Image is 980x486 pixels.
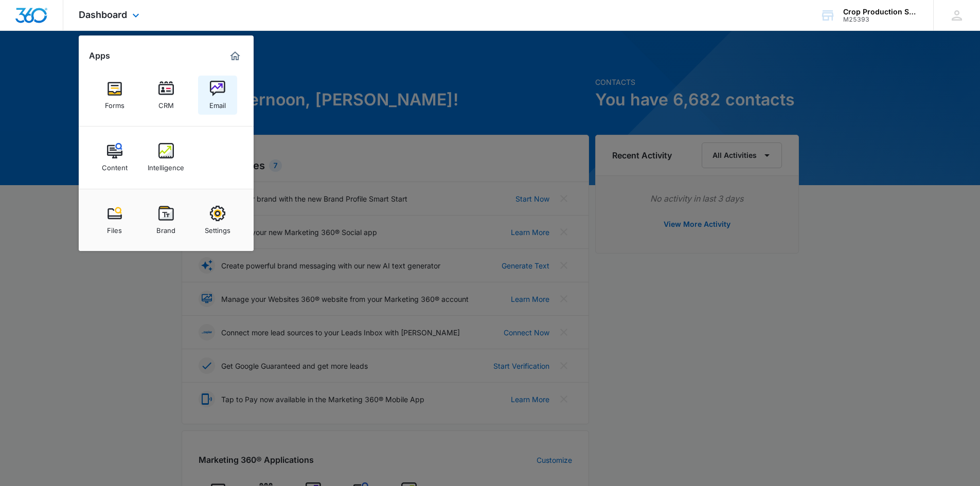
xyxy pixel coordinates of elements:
[156,221,175,235] div: Brand
[147,201,186,240] a: Brand
[95,138,134,177] a: Content
[198,76,237,115] a: Email
[95,76,134,115] a: Forms
[227,48,243,64] a: Marketing 360® Dashboard
[95,201,134,240] a: Files
[205,221,230,235] div: Settings
[147,138,186,177] a: Intelligence
[79,9,127,20] span: Dashboard
[209,96,226,110] div: Email
[107,221,122,235] div: Files
[89,51,110,61] h2: Apps
[105,96,124,110] div: Forms
[148,158,184,172] div: Intelligence
[147,76,186,115] a: CRM
[102,158,128,172] div: Content
[843,8,918,16] div: account name
[843,16,918,23] div: account id
[198,201,237,240] a: Settings
[158,96,174,110] div: CRM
